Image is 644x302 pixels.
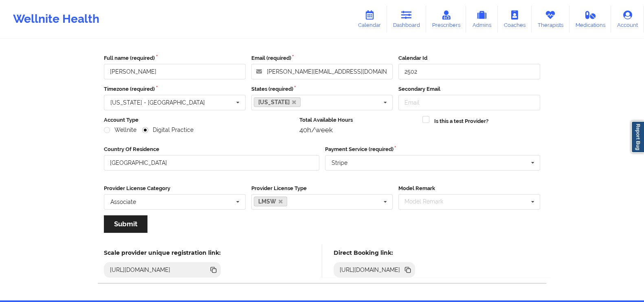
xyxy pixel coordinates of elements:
input: Email address [251,64,393,79]
a: Account [611,6,644,33]
div: [URL][DOMAIN_NAME] [336,266,404,274]
input: Full name [104,64,246,79]
div: [URL][DOMAIN_NAME] [107,266,174,274]
label: Is this a test Provider? [434,117,488,125]
a: Report Bug [631,121,644,153]
label: Provider License Category [104,184,246,193]
div: 40h/week [299,126,417,134]
input: Calendar Id [398,64,540,79]
a: Coaches [498,6,532,33]
div: Associate [110,199,136,205]
label: Total Available Hours [299,116,417,124]
a: Prescribers [426,6,466,33]
input: Email [398,95,540,110]
a: [US_STATE] [254,97,301,107]
label: Email (required) [251,54,393,62]
label: Wellnite [104,127,136,133]
label: Digital Practice [142,127,193,133]
label: Account Type [104,116,294,124]
a: Admins [466,6,498,33]
div: Stripe [332,160,347,166]
label: Calendar Id [398,54,540,62]
a: LMSW [254,197,288,206]
h5: Scale provider unique registration link: [104,249,221,256]
a: Calendar [352,6,387,33]
a: Medications [569,6,611,33]
a: Dashboard [387,6,426,33]
div: [US_STATE] - [GEOGRAPHIC_DATA] [110,100,205,105]
label: Country Of Residence [104,145,319,153]
h5: Direct Booking link: [334,249,415,256]
label: States (required) [251,85,393,93]
label: Secondary Email [398,85,540,93]
label: Timezone (required) [104,85,246,93]
a: Therapists [532,6,569,33]
label: Full name (required) [104,54,246,62]
label: Model Remark [398,184,540,193]
div: Model Remark [402,197,455,206]
button: Submit [104,215,147,233]
label: Payment Service (required) [325,145,541,153]
label: Provider License Type [251,184,393,193]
